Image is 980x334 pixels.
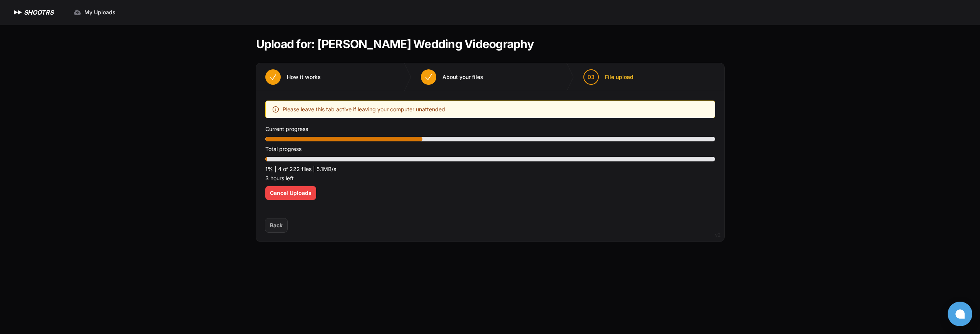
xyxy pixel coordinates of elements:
[265,186,316,200] button: Cancel Uploads
[265,174,715,183] p: 3 hours left
[283,105,445,114] span: Please leave this tab active if leaving your computer unattended
[69,5,120,19] a: My Uploads
[574,63,643,91] button: 03 File upload
[265,124,715,134] p: Current progress
[24,8,54,17] h1: SHOOTRS
[265,164,715,174] p: 1% | 4 of 222 files | 5.1MB/s
[948,302,972,326] button: Open chat window
[442,73,483,81] span: About your files
[256,37,534,51] h1: Upload for: [PERSON_NAME] Wedding Videography
[256,63,330,91] button: How it works
[12,8,24,17] img: SHOOTRS
[270,189,312,197] span: Cancel Uploads
[12,8,54,17] a: SHOOTRS SHOOTRS
[265,144,715,154] p: Total progress
[605,73,633,81] span: File upload
[84,8,116,16] span: My Uploads
[588,73,595,81] span: 03
[715,230,720,240] div: v2
[412,63,493,91] button: About your files
[287,73,321,81] span: How it works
